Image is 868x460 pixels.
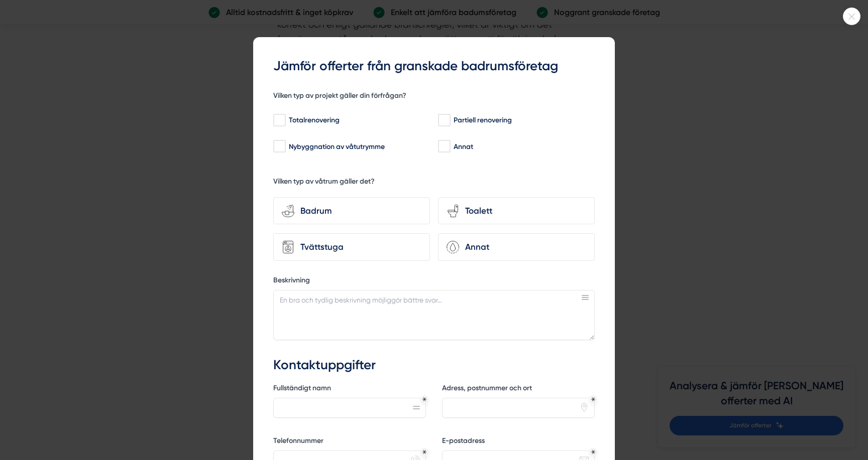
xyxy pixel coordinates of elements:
[273,383,426,396] label: Fullständigt namn
[438,115,450,125] input: Partiell renovering
[273,141,285,151] input: Nybyggnation av våtutrymme
[591,397,595,401] div: Obligatoriskt
[442,436,595,448] label: E-postadress
[273,436,426,448] label: Telefonnummer
[273,115,285,125] input: Totalrenovering
[438,141,450,151] input: Annat
[273,356,595,374] h3: Kontaktuppgifter
[422,397,426,401] div: Obligatoriskt
[422,450,426,454] div: Obligatoriskt
[273,177,375,189] h5: Vilken typ av våtrum gäller det?
[442,383,595,396] label: Adress, postnummer och ort
[273,57,595,75] h3: Jämför offerter från granskade badrumsföretag
[273,275,595,288] label: Beskrivning
[273,91,406,103] h5: Vilken typ av projekt gäller din förfrågan?
[591,450,595,454] div: Obligatoriskt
